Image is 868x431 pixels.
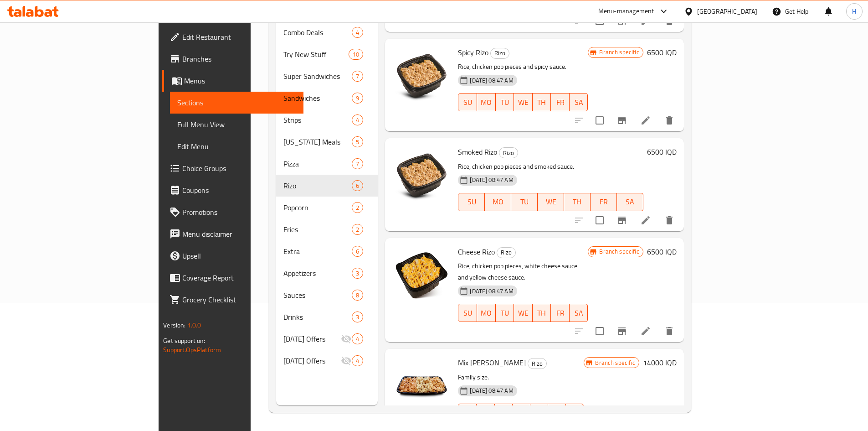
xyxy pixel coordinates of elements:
div: items [352,27,363,38]
span: 4 [352,357,363,365]
span: SU [462,195,481,208]
span: Get support on: [163,335,205,347]
div: [US_STATE] Meals5 [276,131,378,153]
button: FR [551,304,570,322]
p: Rice, chicken pop pieces and spicy sauce. [458,61,588,73]
div: Fries [283,224,352,235]
span: 10 [349,50,363,59]
button: WE [514,93,533,111]
span: Select to update [590,111,609,130]
a: Edit menu item [640,115,651,126]
nav: Menu sections [276,18,378,375]
div: Super Sandwiches [283,71,352,82]
button: SA [566,404,584,422]
span: 3 [352,269,363,278]
svg: Inactive section [341,355,352,366]
svg: Inactive section [341,333,352,344]
div: items [352,312,363,322]
button: WE [538,193,564,211]
button: SU [458,93,477,111]
p: Family size. [458,372,584,383]
a: Branches [162,48,303,70]
span: [DATE] Offers [283,355,341,366]
span: SA [573,96,585,109]
span: [DATE] Offers [283,333,341,344]
div: Rizo [490,48,509,59]
span: TH [568,195,587,208]
div: [GEOGRAPHIC_DATA] [697,6,757,16]
button: TU [496,304,514,322]
button: TH [533,304,551,322]
a: Coverage Report [162,267,303,289]
div: items [352,180,363,191]
div: Sauces8 [276,284,378,306]
button: TU [495,404,513,422]
h6: 6500 IQD [647,245,677,258]
span: Rizo [283,180,352,191]
span: 6 [352,247,363,256]
div: Fries2 [276,218,378,240]
div: Rizo6 [276,175,378,197]
span: Menus [184,75,296,86]
span: 2 [352,225,363,234]
span: SA [621,195,640,208]
button: Branch-specific-item [611,109,633,131]
button: MO [477,304,496,322]
span: SA [573,306,585,320]
a: Edit menu item [640,326,651,337]
span: H [852,6,856,16]
button: FR [591,193,617,211]
span: Try New Stuff [283,49,349,60]
button: SU [458,404,476,422]
span: Grocery Checklist [182,294,296,305]
button: TH [564,193,591,211]
button: SA [570,304,588,322]
button: FR [548,404,566,422]
span: 4 [352,116,363,125]
span: Branch specific [596,48,642,57]
span: Edit Restaurant [182,31,296,42]
a: Coupons [162,179,303,201]
span: Branch specific [596,247,642,256]
div: Ramadan Offers [283,333,341,344]
button: delete [658,320,680,342]
span: Extra [283,246,352,257]
a: Grocery Checklist [162,289,303,311]
div: items [352,224,363,235]
span: Sections [177,97,296,108]
span: Strips [283,114,352,125]
span: Branches [182,53,296,64]
span: Rizo [528,358,546,369]
button: SA [617,193,643,211]
h6: 6500 IQD [647,145,677,158]
div: items [352,355,363,366]
div: [DATE] Offers4 [276,328,378,350]
span: Cheese Rizo [458,245,495,259]
button: MO [477,93,496,111]
span: Spicy Rizo [458,46,488,59]
span: Sandwiches [283,93,352,104]
div: [DATE] Offers4 [276,350,378,372]
span: [DATE] 08:47 AM [466,287,517,296]
button: FR [551,93,570,111]
span: Appetizers [283,268,352,279]
div: Pizza7 [276,153,378,175]
button: Branch-specific-item [611,320,633,342]
span: TU [499,96,511,109]
div: Rizo [528,358,547,369]
div: Sandwiches9 [276,87,378,109]
span: TU [499,306,511,320]
div: Popcorn2 [276,197,378,218]
a: Menu disclaimer [162,223,303,245]
span: 8 [352,291,363,300]
span: WE [518,96,529,109]
span: Branch specific [591,358,638,367]
span: 4 [352,335,363,343]
span: WE [518,306,529,320]
div: Super Sandwiches7 [276,65,378,87]
div: Strips4 [276,109,378,131]
a: Sections [170,92,303,114]
img: Spicy Rizo [392,46,451,104]
span: Pizza [283,158,352,169]
button: Branch-specific-item [611,209,633,231]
